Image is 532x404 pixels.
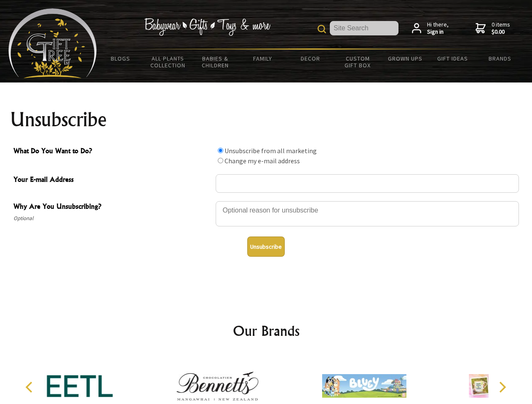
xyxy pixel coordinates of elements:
span: 0 items [492,21,510,36]
img: product search [318,25,326,33]
button: Unsubscribe [247,237,285,257]
strong: $0.00 [492,28,510,36]
img: Babywear - Gifts - Toys & more [144,18,270,36]
h2: Our Brands [17,321,516,341]
input: What Do You Want to Do? [218,148,223,153]
span: Your E-mail Address [13,174,211,186]
input: Site Search [330,21,398,35]
a: Decor [286,50,334,67]
a: Grown Ups [381,50,429,67]
a: Babies & Children [192,50,239,74]
strong: Sign in [427,28,449,36]
h1: Unsubscribe [10,109,522,130]
span: What Do You Want to Do? [13,146,211,158]
textarea: Why Are You Unsubscribing? [216,201,519,226]
a: Custom Gift Box [334,50,382,74]
a: Family [239,50,287,67]
label: Change my e-mail address [225,157,300,165]
a: Brands [476,50,524,67]
button: Previous [21,378,40,396]
a: Hi there,Sign in [412,21,449,36]
a: 0 items$0.00 [476,21,510,36]
button: Next [493,378,511,396]
img: Babyware - Gifts - Toys and more... [8,8,97,78]
input: Your E-mail Address [216,174,519,193]
a: Gift Ideas [429,50,476,67]
span: Why Are You Unsubscribing? [13,201,211,213]
a: BLOGS [97,50,144,67]
a: All Plants Collection [144,50,192,74]
label: Unsubscribe from all marketing [225,146,317,155]
span: Optional [13,213,211,223]
input: What Do You Want to Do? [218,158,223,163]
span: Hi there, [427,21,449,36]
